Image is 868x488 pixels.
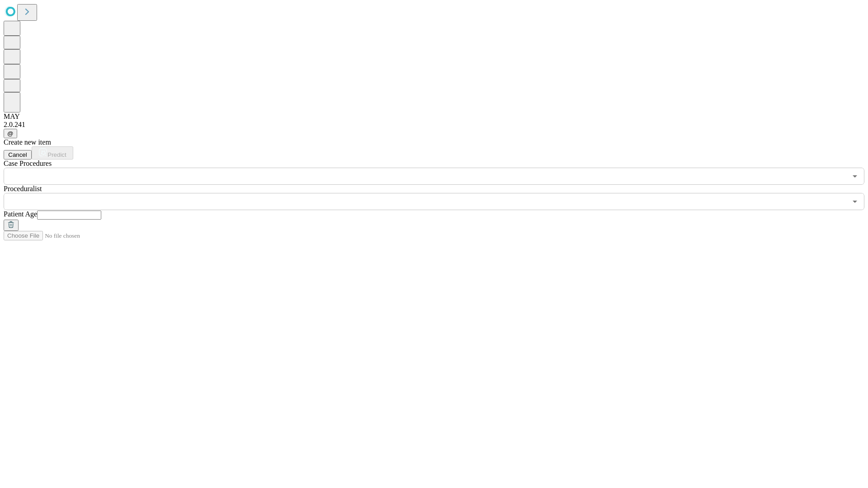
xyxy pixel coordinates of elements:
[4,160,52,167] span: Scheduled Procedure
[4,185,42,192] span: Proceduralist
[849,195,861,208] button: Open
[4,129,17,138] button: @
[4,121,864,129] div: 2.0.241
[4,138,51,146] span: Create new item
[32,146,73,160] button: Predict
[47,151,66,158] span: Predict
[4,113,864,121] div: MAY
[8,151,27,158] span: Cancel
[4,210,37,218] span: Patient Age
[7,130,14,137] span: @
[849,170,861,183] button: Open
[4,150,32,160] button: Cancel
